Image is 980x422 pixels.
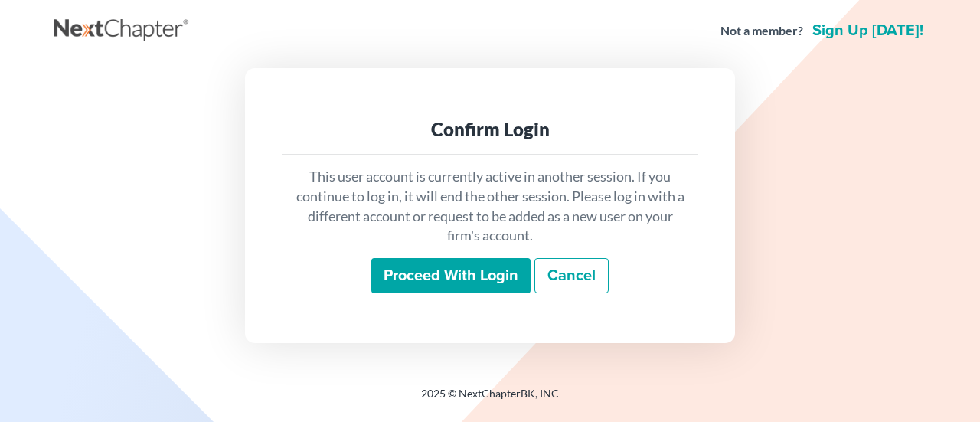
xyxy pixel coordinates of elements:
[720,22,803,40] strong: Not a member?
[54,386,926,414] div: 2025 © NextChapterBK, INC
[534,258,609,293] a: Cancel
[294,167,686,246] p: This user account is currently active in another session. If you continue to log in, it will end ...
[294,117,686,142] div: Confirm Login
[371,258,531,293] input: Proceed with login
[809,23,926,38] a: Sign up [DATE]!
